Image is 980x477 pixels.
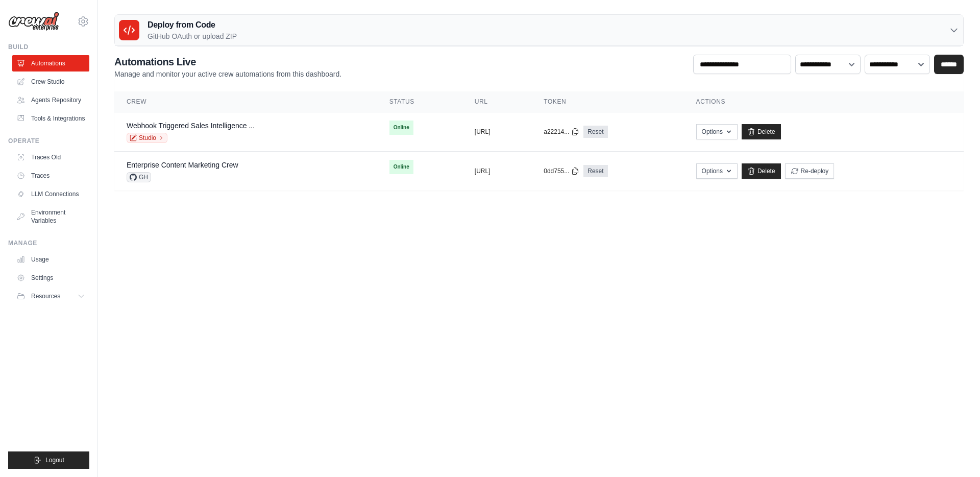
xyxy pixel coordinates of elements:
a: Traces [12,168,89,184]
img: Logo [8,12,59,31]
a: Crew Studio [12,74,89,90]
th: Actions [684,91,964,112]
a: Webhook Triggered Sales Intelligence ... [127,122,255,130]
p: Manage and monitor your active crew automations from this dashboard. [114,69,341,79]
th: Crew [114,91,377,112]
button: Logout [8,451,89,469]
button: Options [696,163,738,179]
th: URL [462,91,531,112]
div: Operate [8,137,89,145]
span: Online [389,160,413,174]
button: Options [696,124,738,139]
a: Agents Repository [12,92,89,108]
a: LLM Connections [12,186,89,202]
span: Online [389,121,413,135]
button: a22214... [544,128,579,136]
span: GH [127,172,151,182]
a: Settings [12,270,89,286]
h3: Deploy from Code [148,19,237,31]
div: Manage [8,239,89,247]
a: Delete [742,124,781,139]
a: Enterprise Content Marketing Crew [127,161,238,169]
a: Traces Old [12,149,89,165]
p: GitHub OAuth or upload ZIP [148,31,237,41]
span: Resources [31,292,60,300]
h2: Automations Live [114,55,341,69]
button: Resources [12,288,89,304]
a: Tools & Integrations [12,110,89,127]
span: Logout [45,456,64,464]
a: Reset [583,165,607,177]
a: Usage [12,251,89,268]
th: Status [377,91,462,112]
a: Delete [742,163,781,179]
a: Reset [583,126,607,138]
button: Re-deploy [785,163,835,179]
button: 0dd755... [544,167,579,175]
div: Build [8,43,89,51]
th: Token [531,91,683,112]
a: Automations [12,55,89,71]
a: Environment Variables [12,204,89,229]
a: Studio [127,133,167,143]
